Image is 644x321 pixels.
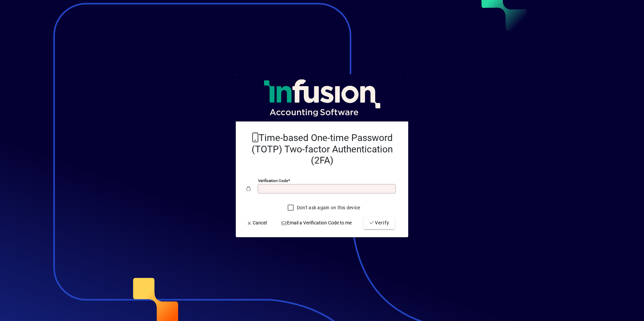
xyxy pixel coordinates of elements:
[363,217,395,229] button: Verify
[244,217,269,229] button: Cancel
[281,219,352,226] span: Email a Verification Code to me
[247,132,397,166] h2: Time-based One-time Password (TOTP) Two-factor Authentication (2FA)
[369,219,389,226] span: Verify
[247,219,267,226] span: Cancel
[295,204,360,211] label: Don't ask again on this device
[279,217,355,229] button: Email a Verification Code to me
[258,178,288,183] mat-label: Verification code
